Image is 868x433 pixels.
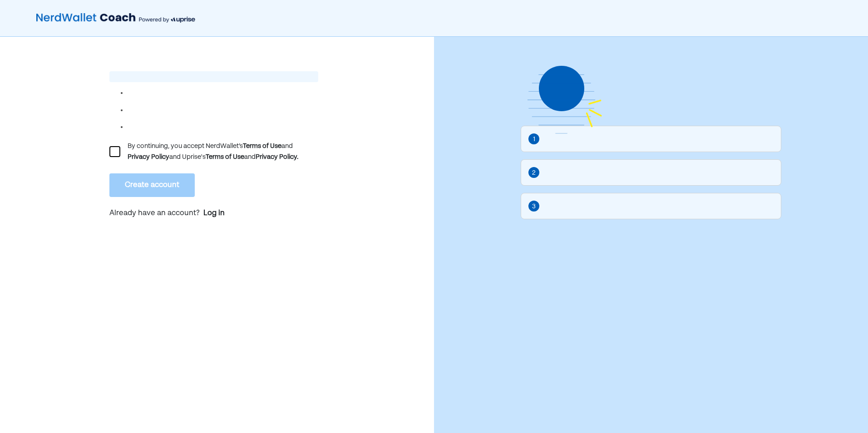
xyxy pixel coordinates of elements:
div: Terms of Use [206,152,244,162]
div: 2 [532,168,536,178]
a: Log in [203,208,225,219]
div: 3 [532,202,536,212]
button: Create account [109,173,195,197]
div: 1 [533,134,535,144]
div: Privacy Policy [128,152,169,162]
p: Already have an account? [109,208,318,220]
div: By continuing, you accept NerdWallet’s and and Uprise's and [128,141,318,162]
div: Terms of Use [243,141,281,152]
div: Privacy Policy. [256,152,298,162]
